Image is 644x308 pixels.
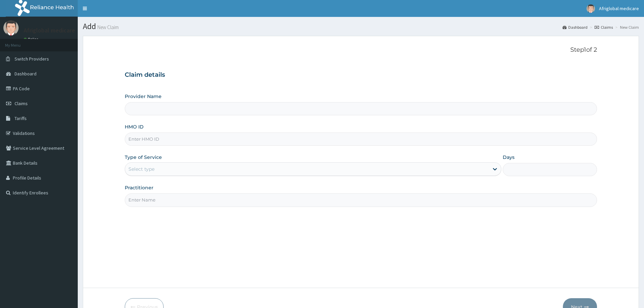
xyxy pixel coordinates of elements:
[125,71,597,79] h3: Claim details
[125,154,162,161] label: Type of Service
[587,4,595,13] img: User Image
[503,154,515,161] label: Days
[125,46,597,54] p: Step 1 of 2
[15,100,28,106] span: Claims
[125,93,162,100] label: Provider Name
[15,115,27,121] span: Tariffs
[563,24,588,30] a: Dashboard
[595,24,613,30] a: Claims
[125,133,597,146] input: Enter HMO ID
[125,184,153,191] label: Practitioner
[125,193,597,207] input: Enter Name
[599,5,639,11] span: Afriglobal medicare
[15,56,49,62] span: Switch Providers
[3,20,19,35] img: User Image
[125,123,144,130] label: HMO ID
[128,166,154,172] div: Select type
[96,25,119,30] small: New Claim
[83,22,639,31] h1: Add
[614,24,639,30] li: New Claim
[15,71,37,77] span: Dashboard
[24,27,75,33] p: Afriglobal medicare
[24,37,40,42] a: Online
